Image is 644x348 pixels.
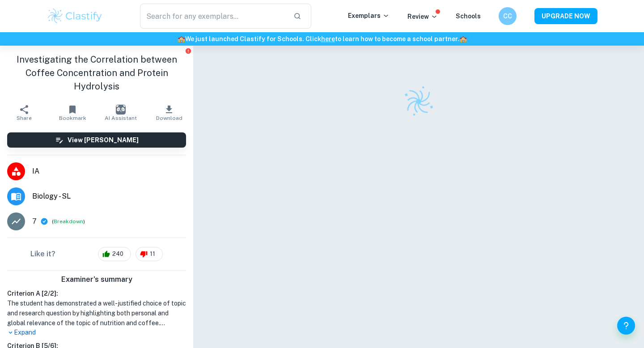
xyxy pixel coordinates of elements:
[145,250,160,259] span: 11
[107,250,128,259] span: 240
[2,34,642,44] h6: We just launched Clastify for Schools. Click to learn how to become a school partner.
[140,4,286,29] input: Search for any exemplars...
[68,135,139,145] h6: View [PERSON_NAME]
[398,81,439,122] img: Clastify logo
[52,217,85,226] span: ( )
[32,216,37,227] p: 7
[456,13,481,20] a: Schools
[59,115,86,121] span: Bookmark
[4,274,190,285] h6: Examiner's summary
[97,100,145,125] button: AI Assistant
[407,12,438,21] p: Review
[116,105,126,115] img: AI Assistant
[7,53,186,93] h1: Investigating the Correlation between Coffee Concentration and Protein Hydrolysis
[617,317,635,335] button: Help and Feedback
[105,115,137,121] span: AI Assistant
[7,132,186,148] button: View [PERSON_NAME]
[136,247,163,261] div: 11
[98,247,131,261] div: 240
[7,298,186,328] h1: The student has demonstrated a well-justified choice of topic and research question by highlighti...
[156,115,182,121] span: Download
[7,328,186,337] p: Expand
[185,47,191,54] button: Report issue
[7,289,186,298] h6: Criterion A [ 2 / 2 ]:
[17,115,32,121] span: Share
[54,217,83,225] button: Breakdown
[48,100,97,125] button: Bookmark
[321,35,335,42] a: here
[145,100,193,125] button: Download
[178,35,185,42] span: 🏫
[47,7,103,25] img: Clastify logo
[348,11,390,21] p: Exemplars
[534,8,597,24] button: UPGRADE NOW
[499,7,517,25] button: CC
[503,11,513,21] h6: CC
[30,249,55,259] h6: Like it?
[459,35,467,42] span: 🏫
[32,166,186,177] span: IA
[32,191,186,202] span: Biology - SL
